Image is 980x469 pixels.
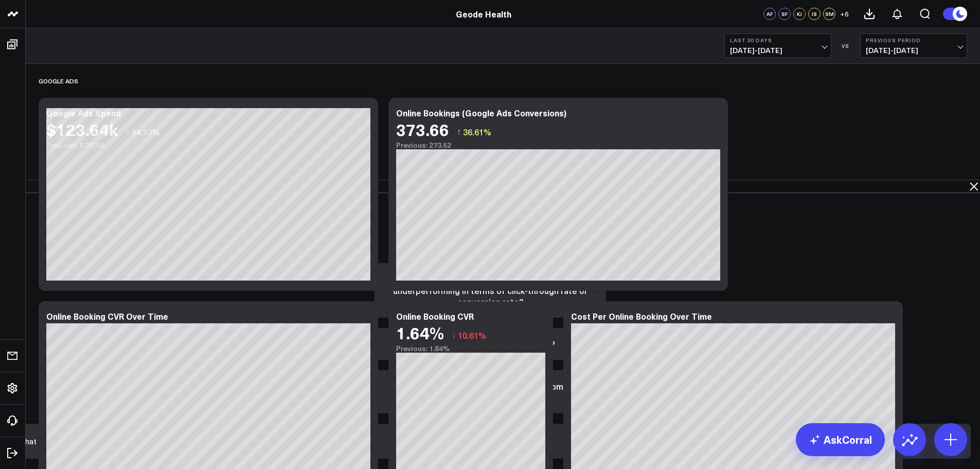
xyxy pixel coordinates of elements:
[396,120,449,138] div: 373.66
[860,33,967,58] button: Previous Period[DATE]-[DATE]
[866,37,961,43] b: Previous Period
[456,8,511,20] a: Geode Health
[46,107,121,118] div: Google Ads Spend
[458,329,486,341] span: 10.61%
[838,8,850,20] button: +6
[571,310,712,322] div: Cost Per Online Booking Over Time
[396,141,720,149] div: Previous: 273.52
[452,328,456,342] span: ↓
[763,8,776,20] div: AF
[778,8,791,20] div: SF
[793,8,806,20] div: KJ
[730,46,826,55] span: [DATE] - [DATE]
[457,125,461,138] span: ↑
[866,46,961,55] span: [DATE] - [DATE]
[796,423,885,456] a: AskCorral
[396,344,545,353] div: Previous: 1.84%
[396,310,474,322] div: Online Booking CVR
[396,107,566,118] div: Online Bookings (Google Ads Conversions)
[808,8,821,20] div: IS
[39,69,78,93] div: Google Ads
[396,323,444,342] div: 1.64%
[840,10,849,18] span: + 6
[823,8,835,20] div: SM
[730,37,826,43] b: Last 30 Days
[46,310,168,322] div: Online Booking CVR Over Time
[836,43,855,49] div: VS
[463,126,491,137] span: 36.61%
[724,33,831,58] button: Last 30 Days[DATE]-[DATE]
